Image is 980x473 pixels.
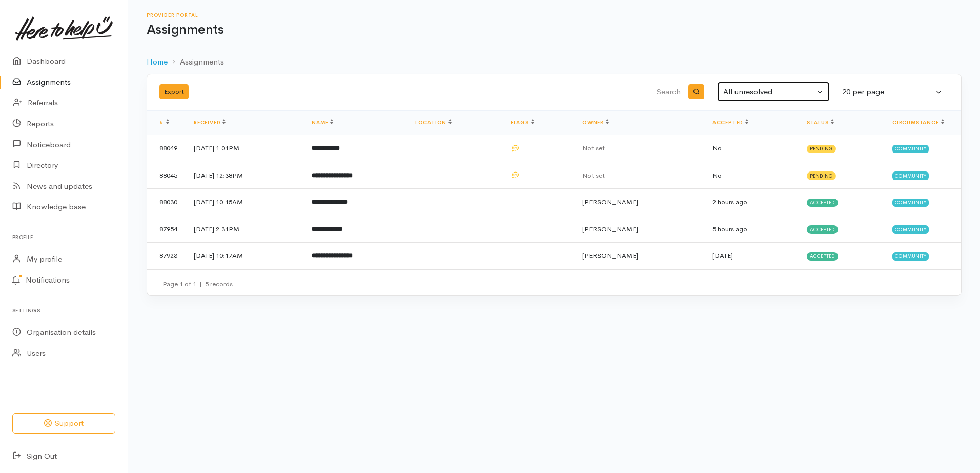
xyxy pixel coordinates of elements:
button: Support [12,413,115,434]
span: Pending [807,171,836,180]
td: [DATE] 12:38PM [186,162,303,189]
small: Page 1 of 1 5 records [162,279,233,288]
span: Accepted [807,252,838,261]
div: All unresolved [723,86,814,98]
h6: Provider Portal [147,12,962,18]
button: Export [159,84,189,99]
input: Search [438,80,683,104]
td: 88030 [147,189,186,216]
time: 2 hours ago [712,198,747,206]
td: 88049 [147,135,186,162]
button: All unresolved [717,82,830,102]
span: No [712,171,722,180]
nav: breadcrumb [147,50,962,74]
span: Not set [582,171,605,180]
span: [PERSON_NAME] [582,225,638,233]
span: [PERSON_NAME] [582,198,638,206]
h6: Profile [12,230,115,244]
button: 20 per page [836,82,949,102]
div: 20 per page [842,86,933,98]
a: Location [415,119,452,126]
a: # [159,119,169,126]
a: Home [147,56,168,68]
td: 88045 [147,162,186,189]
a: Status [807,119,834,126]
span: No [712,144,722,153]
td: [DATE] 2:31PM [186,216,303,243]
td: [DATE] 1:01PM [186,135,303,162]
a: Name [312,119,333,126]
a: Circumstance [892,119,944,126]
td: 87954 [147,216,186,243]
span: Community [892,171,929,180]
span: Pending [807,145,836,153]
li: Assignments [168,56,224,68]
span: Community [892,225,929,233]
span: Community [892,145,929,153]
a: Accepted [712,119,748,126]
span: Not set [582,144,605,153]
span: | [199,279,202,288]
span: Accepted [807,225,838,233]
a: Received [194,119,226,126]
span: Community [892,199,929,207]
span: Accepted [807,199,838,207]
time: [DATE] [712,251,733,260]
a: Flags [511,119,534,126]
a: Owner [582,119,609,126]
h6: Settings [12,304,115,317]
td: [DATE] 10:17AM [186,243,303,269]
h1: Assignments [147,23,962,37]
span: [PERSON_NAME] [582,251,638,260]
span: Community [892,252,929,261]
td: 87923 [147,243,186,269]
td: [DATE] 10:15AM [186,189,303,216]
time: 5 hours ago [712,225,747,233]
